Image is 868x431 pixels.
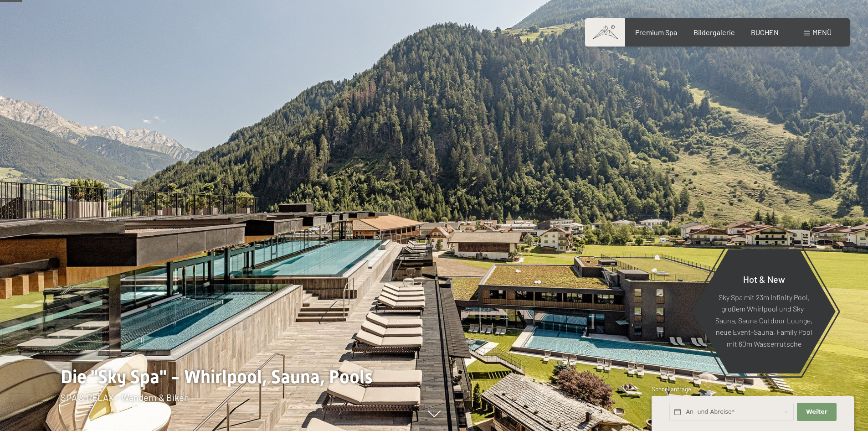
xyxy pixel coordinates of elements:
span: Menü [812,28,832,36]
span: Hot & New [743,273,785,284]
a: Premium Spa [635,28,677,36]
a: Hot & New Sky Spa mit 23m Infinity Pool, großem Whirlpool und Sky-Sauna, Sauna Outdoor Lounge, ne... [692,249,836,374]
span: Weiter [806,408,827,416]
p: Sky Spa mit 23m Infinity Pool, großem Whirlpool und Sky-Sauna, Sauna Outdoor Lounge, neue Event-S... [714,291,813,349]
a: BUCHEN [751,28,779,36]
a: Bildergalerie [693,28,735,36]
button: Weiter [797,403,836,421]
span: Schnellanfrage [652,385,691,393]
